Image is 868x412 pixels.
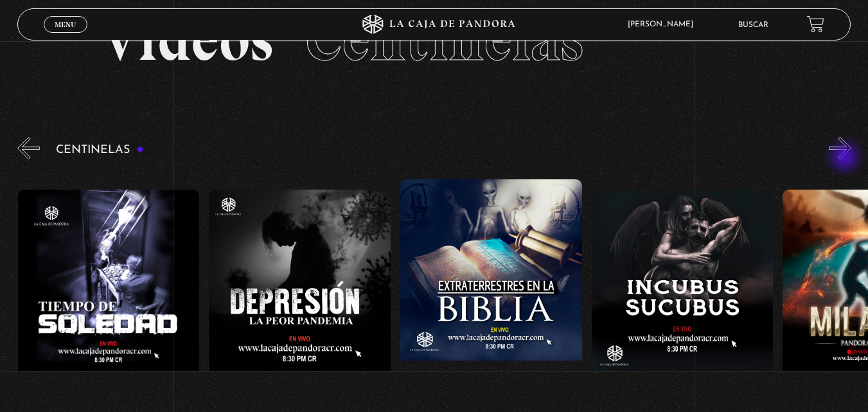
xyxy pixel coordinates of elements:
button: Next [829,137,851,159]
h2: Videos [101,9,768,70]
a: Buscar [738,21,768,29]
span: [PERSON_NAME] [621,21,706,28]
h3: Centinelas [56,144,144,156]
span: Centinelas [305,3,583,76]
span: Menu [55,21,76,28]
a: View your shopping cart [807,15,824,33]
span: Cerrar [50,31,80,40]
button: Previous [17,137,40,159]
